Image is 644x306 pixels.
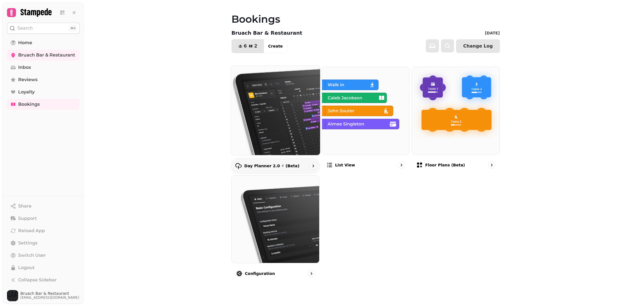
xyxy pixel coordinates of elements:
img: Floor Plans (beta) [412,67,499,154]
button: Collapse Sidebar [7,274,80,286]
a: Loyalty [7,86,80,98]
button: 62 [232,39,264,53]
a: Inbox [7,62,80,73]
p: Floor Plans (beta) [425,162,465,168]
button: Switch User [7,250,80,261]
a: Reviews [7,74,80,85]
svg: go to [309,271,314,276]
span: Reviews [18,76,37,83]
svg: go to [310,163,316,169]
span: [EMAIL_ADDRESS][DOMAIN_NAME] [20,295,79,300]
span: Change Log [463,44,493,48]
p: [DATE] [485,30,500,36]
a: Day Planner 2.0 ⚡ (Beta)Day Planner 2.0 ⚡ (Beta) [231,65,320,174]
span: Logout [18,264,35,271]
span: Bruach Bar & Restaurant [18,52,75,58]
span: Create [268,44,283,48]
span: 6 [244,44,247,48]
p: Day Planner 2.0 ⚡ (Beta) [244,163,300,169]
a: Home [7,37,80,48]
span: Support [18,215,37,222]
p: List view [335,162,355,168]
span: Home [18,39,32,46]
p: Configuration [245,271,275,276]
a: Bookings [7,99,80,110]
img: List view [322,67,409,154]
p: Search [17,25,33,32]
button: Create [264,39,287,53]
span: Collapse Sidebar [18,277,57,283]
a: Bruach Bar & Restaurant [7,50,80,61]
svg: go to [489,162,494,168]
button: Logout [7,262,80,273]
span: Switch User [18,252,46,259]
img: Day Planner 2.0 ⚡ (Beta) [226,61,325,159]
a: List viewList view [322,67,410,173]
p: Bruach Bar & Restaurant [231,29,302,37]
span: Share [18,203,32,210]
img: User avatar [7,290,18,301]
img: Configuration [232,176,319,263]
button: Reload App [7,225,80,236]
span: 2 [254,44,257,48]
button: Change Log [456,39,500,53]
button: Support [7,213,80,224]
span: Settings [18,240,37,246]
a: Settings [7,237,80,249]
span: Reload App [18,227,45,234]
div: ⌘K [69,25,77,31]
a: ConfigurationConfiguration [231,175,319,282]
span: Bruach Bar & Restaurant [20,291,79,295]
button: Share [7,201,80,212]
svg: go to [399,162,404,168]
a: Floor Plans (beta)Floor Plans (beta) [412,67,500,173]
span: Loyalty [18,89,35,95]
button: User avatarBruach Bar & Restaurant[EMAIL_ADDRESS][DOMAIN_NAME] [7,290,80,301]
span: Bookings [18,101,40,108]
button: Search⌘K [7,23,80,34]
span: Inbox [18,64,31,71]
